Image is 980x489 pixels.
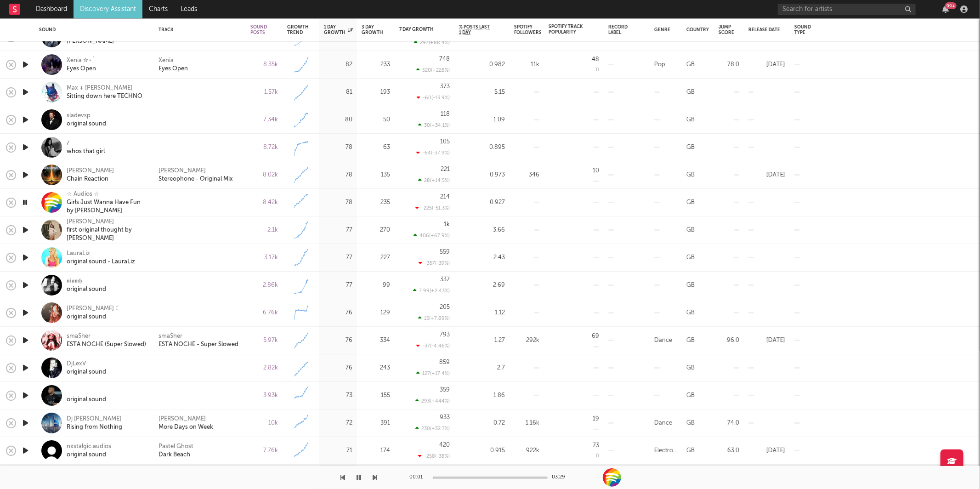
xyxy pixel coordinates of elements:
[362,335,390,346] div: 334
[67,250,135,258] div: LauraLiz
[748,335,785,346] div: [DATE]
[67,84,142,101] a: Max + [PERSON_NAME]Sitting down here TECHNO
[440,277,450,283] div: 337
[67,443,111,451] div: nxstalgic.audios
[778,4,916,15] input: Search for artists
[159,415,206,423] div: [PERSON_NAME]
[159,175,233,183] a: Stereophone - Original Mix
[514,170,539,181] div: 346
[67,92,142,101] div: Sitting down here TECHNO
[459,225,505,236] div: 3.66
[362,252,390,263] div: 227
[945,2,957,9] div: 99 +
[440,194,450,200] div: 214
[686,59,695,70] div: GB
[415,205,450,211] div: -225 ( -51.3 % )
[686,280,695,291] div: GB
[67,120,106,128] div: original sound
[416,67,450,73] div: 520 ( +228 % )
[67,190,147,215] a: ☆ Audios ☆Girls Just Wanna Have Fun by [PERSON_NAME]
[415,398,450,404] div: 293 ( +444 % )
[416,343,450,349] div: -37 ( -4.46 % )
[324,445,352,456] div: 71
[362,445,390,456] div: 174
[67,341,146,349] div: ESTA NOCHE (Super Slowed)
[159,27,237,33] div: Track
[459,445,505,456] div: 0.915
[416,150,450,156] div: -64 ( -37.9 % )
[440,415,450,421] div: 933
[596,68,599,73] div: 0
[362,24,383,35] div: 3 Day Growth
[362,418,390,429] div: 391
[250,280,278,291] div: 2.86k
[67,277,106,285] div: 𝖓𝖎𝖆𝖒𝖍
[250,363,278,374] div: 2.82k
[159,167,206,175] a: [PERSON_NAME]
[250,225,278,236] div: 2.1k
[593,416,599,422] div: 19
[324,252,352,263] div: 77
[654,335,672,346] div: Dance
[415,426,450,432] div: 230 ( +32.7 % )
[324,114,352,125] div: 80
[67,451,111,459] div: original sound
[362,142,390,153] div: 63
[67,112,106,128] a: sladevsporiginal sound
[324,59,352,70] div: 82
[441,166,450,172] div: 221
[459,87,505,98] div: 5.15
[719,418,739,429] div: 74.0
[159,65,188,73] a: Eyes Open
[67,167,114,175] div: [PERSON_NAME]
[250,252,278,263] div: 3.17k
[67,65,96,73] div: Eyes Open
[67,250,135,266] a: LauraLizoriginal sound - LauraLiz
[250,335,278,346] div: 5.97k
[686,225,695,236] div: GB
[324,197,352,208] div: 78
[719,59,739,70] div: 78.0
[593,168,599,174] div: 10
[440,304,450,310] div: 205
[67,139,105,156] a: 𝓁whos that girl
[686,197,695,208] div: GB
[654,27,670,33] div: Genre
[459,390,505,401] div: 1.86
[719,445,739,456] div: 63.0
[67,285,106,294] div: original sound
[324,225,352,236] div: 77
[748,445,785,456] div: [DATE]
[287,24,310,35] div: Growth Trend
[654,418,672,429] div: Dance
[362,170,390,181] div: 135
[324,335,352,346] div: 76
[413,288,450,294] div: 7.99 ( +2.43 % )
[250,390,278,401] div: 3.93k
[686,390,695,401] div: GB
[399,27,436,32] div: 7 Day Growth
[67,112,106,120] div: sladevsp
[410,472,428,483] div: 00:01
[686,252,695,263] div: GB
[67,218,147,226] div: [PERSON_NAME]
[686,27,709,33] div: Country
[459,59,505,70] div: 0.982
[942,6,949,13] button: 99+
[654,59,665,70] div: Pop
[593,443,599,449] div: 73
[324,87,352,98] div: 81
[39,27,145,33] div: Sound
[514,59,539,70] div: 11k
[159,332,182,341] div: sma$her
[324,170,352,181] div: 78
[459,307,505,318] div: 1.12
[67,443,111,459] a: nxstalgic.audiosoriginal sound
[414,233,450,239] div: 406 ( +67.9 % )
[67,84,142,92] div: Max + [PERSON_NAME]
[596,454,599,459] div: 0
[686,87,695,98] div: GB
[159,341,238,349] div: ESTA NOCHE - Super Slowed
[440,332,450,338] div: 793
